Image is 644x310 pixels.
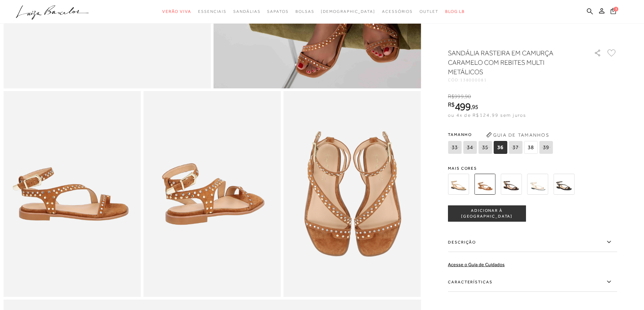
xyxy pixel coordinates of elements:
span: Verão Viva [162,9,191,14]
span: 3 [614,7,618,11]
span: ADICIONAR À [GEOGRAPHIC_DATA] [448,208,525,220]
img: SANDÁLIA RASTEIRA EM CAMURÇA BEGE COM REBITES MULTI METÁLICOS [448,174,469,195]
span: 37 [509,141,522,154]
img: SANDÁLIA RASTEIRA EM COURO PRETO COM REBITES MULTI METÁLICOS [553,174,574,195]
span: Tamanho [448,130,554,140]
a: Acesse o Guia de Cuidados [448,262,505,267]
span: 35 [478,141,492,154]
span: 90 [465,93,471,100]
span: 999 [454,93,463,100]
span: ou 4x de R$124,99 sem juros [448,112,526,118]
label: Descrição [448,232,617,252]
i: R$ [448,93,454,100]
span: BLOG LB [445,9,465,14]
span: Mais cores [448,166,617,170]
a: categoryNavScreenReaderText [420,5,438,18]
span: 38 [524,141,538,154]
a: categoryNavScreenReaderText [198,5,226,18]
img: image [143,91,281,297]
span: 95 [472,103,478,110]
img: SANDÁLIA RASTEIRA EM COURO CAFÉ COM REBITES MULTI METÁLICOS [501,174,522,195]
a: categoryNavScreenReaderText [295,5,314,18]
button: Guia de Tamanhos [484,130,551,140]
a: noSubCategoriesText [321,5,375,18]
span: 36 [494,141,507,154]
span: [DEMOGRAPHIC_DATA] [321,9,375,14]
span: Outlet [420,9,438,14]
span: Sandálias [233,9,260,14]
span: Acessórios [382,9,413,14]
i: R$ [448,102,455,108]
span: 138000081 [460,78,487,82]
a: categoryNavScreenReaderText [162,5,191,18]
a: categoryNavScreenReaderText [267,5,288,18]
label: Características [448,272,617,292]
span: 39 [539,141,553,154]
img: image [3,91,141,297]
span: Sapatos [267,9,288,14]
span: 34 [463,141,477,154]
a: categoryNavScreenReaderText [382,5,413,18]
button: ADICIONAR À [GEOGRAPHIC_DATA] [448,205,526,222]
a: categoryNavScreenReaderText [233,5,260,18]
span: 33 [448,141,461,154]
i: , [464,93,471,100]
button: 3 [609,7,618,17]
h1: SANDÁLIA RASTEIRA EM CAMURÇA CARAMELO COM REBITES MULTI METÁLICOS [448,48,575,77]
img: image [284,91,421,297]
a: BLOG LB [445,5,465,18]
span: 499 [455,101,471,113]
i: , [471,104,478,110]
img: SANDÁLIA RASTEIRA EM COURO OFF WHITE COM REBITES MULTI METÁLICOS [527,174,548,195]
div: CÓD: [448,78,583,82]
span: Essenciais [198,9,226,14]
span: Bolsas [295,9,314,14]
img: SANDÁLIA RASTEIRA EM CAMURÇA CARAMELO COM REBITES MULTI METÁLICOS [474,174,495,195]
